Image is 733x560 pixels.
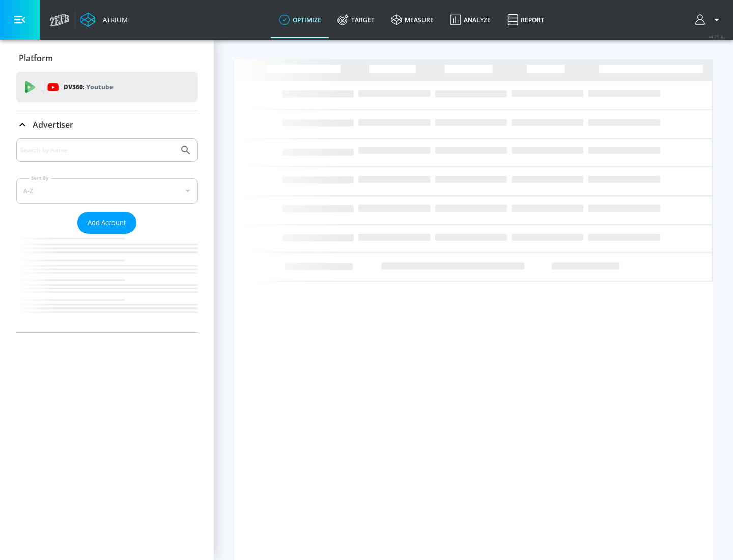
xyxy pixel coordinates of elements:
div: DV360: Youtube [16,72,198,102]
div: Advertiser [16,110,198,139]
span: v 4.25.4 [709,34,723,39]
p: Advertiser [33,119,73,130]
div: Advertiser [16,138,198,332]
span: Add Account [88,217,126,229]
p: Youtube [86,81,113,92]
label: Sort By [29,175,51,181]
a: Atrium [80,12,128,27]
p: Platform [19,52,53,64]
div: A-Z [16,178,198,204]
nav: list of Advertiser [16,234,198,332]
a: optimize [271,2,329,38]
div: Atrium [99,15,128,24]
a: Target [329,2,383,38]
div: Platform [16,44,198,72]
a: Analyze [442,2,499,38]
input: Search by name [20,144,175,157]
a: Report [499,2,552,38]
p: DV360: [64,81,113,93]
button: Add Account [77,212,136,234]
a: measure [383,2,442,38]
